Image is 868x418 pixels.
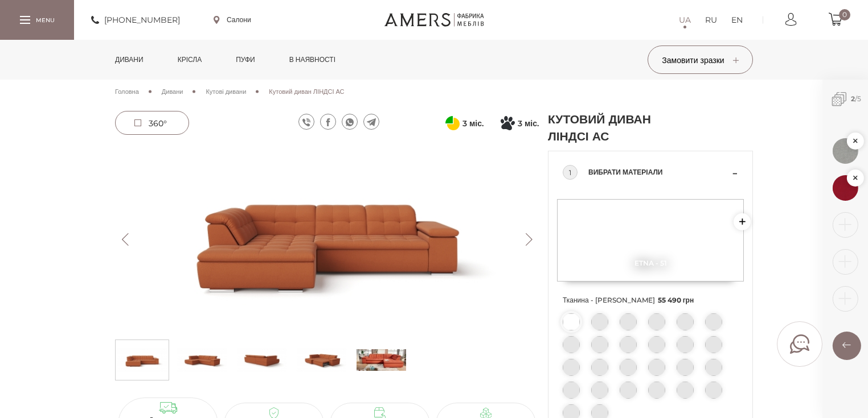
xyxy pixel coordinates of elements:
[115,233,135,246] button: Previous
[519,233,539,246] button: Next
[149,118,167,129] span: 360°
[557,259,744,267] span: Etna - 51
[832,175,858,201] img: 1576662562.jpg
[363,114,379,130] a: telegram
[206,86,246,97] a: Кутові дивани
[115,111,189,135] a: 360°
[832,138,858,164] img: 1576664823.jpg
[563,165,578,180] div: 1
[731,13,743,27] a: EN
[679,13,691,27] a: UA
[851,94,855,103] b: 2
[857,94,861,103] span: 5
[214,15,251,25] a: Салони
[705,13,717,27] a: RU
[648,45,753,74] button: Замовити зразки
[237,343,286,377] img: Кутовий диван ЛІНДСІ АС s-2
[557,199,744,282] img: Etna - 51
[839,9,850,20] span: 0
[462,117,484,130] span: 3 міс.
[357,343,406,377] img: s_
[281,40,344,80] a: в наявності
[588,165,730,179] span: Вибрати матеріали
[227,40,264,80] a: Пуфи
[117,343,167,377] img: Кутовий диван ЛІНДСІ АС s-0
[298,114,314,130] a: viber
[169,40,210,80] a: Крісла
[115,88,139,96] span: Головна
[518,117,539,130] span: 3 міс.
[162,88,183,96] span: Дивани
[548,111,679,145] h1: Кутовий диван ЛІНДСІ АС
[658,296,694,304] span: 55 490 грн
[206,88,246,96] span: Кутові дивани
[501,116,515,130] svg: Покупка частинами від Монобанку
[91,13,180,27] a: [PHONE_NUMBER]
[115,145,539,334] img: Кутовий диван ЛІНДСІ АС -0
[445,116,460,130] svg: Оплата частинами від ПриватБанку
[342,114,358,130] a: whatsapp
[662,55,738,65] span: Замовити зразки
[320,114,336,130] a: facebook
[177,343,227,377] img: Кутовий диван ЛІНДСІ АС s-1
[563,293,738,308] span: Тканина - [PERSON_NAME]
[297,343,346,377] img: Кутовий диван ЛІНДСІ АС s-3
[162,86,183,97] a: Дивани
[107,40,152,80] a: Дивани
[115,86,139,97] a: Головна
